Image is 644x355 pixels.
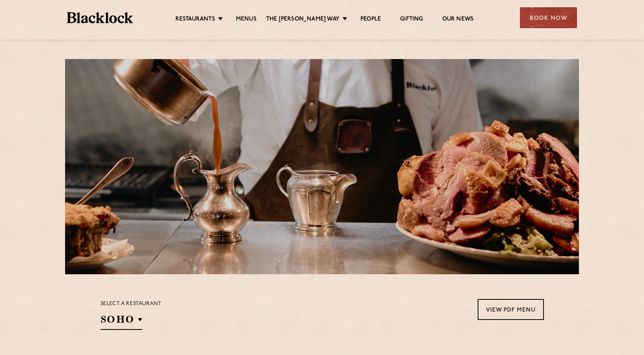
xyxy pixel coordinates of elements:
img: BL_Textured_Logo-footer-cropped.svg [67,12,133,23]
a: Our News [442,16,474,24]
a: People [360,16,381,24]
a: The [PERSON_NAME] Way [266,16,340,24]
a: Restaurants [175,16,215,24]
h2: SOHO [100,313,142,330]
p: Select a restaurant [100,299,162,309]
a: Gifting [400,16,423,24]
a: View PDF Menu [478,299,544,320]
a: Menus [236,16,257,24]
div: Book Now [520,7,577,28]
